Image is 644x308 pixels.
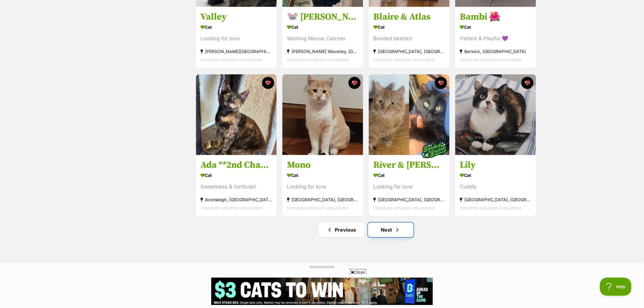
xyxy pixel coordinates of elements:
[201,205,262,210] span: Interstate adoption unavailable
[460,159,531,171] h3: Lily
[373,183,445,191] div: Looking for love
[195,222,537,237] nav: Pagination
[373,35,445,43] div: Bonded besties!
[373,205,435,210] span: Interstate adoption unavailable
[196,7,277,68] a: Valley Cat Looking for love [PERSON_NAME][GEOGRAPHIC_DATA] Interstate adoption unavailable favourite
[419,135,450,165] img: bonded besties
[369,155,450,216] a: River & [PERSON_NAME] Cat Looking for love [GEOGRAPHIC_DATA], [GEOGRAPHIC_DATA] Interstate adopti...
[319,222,364,237] a: Previous page
[287,11,359,23] h3: 🐭 [PERSON_NAME] 🐭
[282,155,363,216] a: Mono Cat Looking for love [GEOGRAPHIC_DATA], [GEOGRAPHIC_DATA] Interstate adoption unavailable fa...
[287,171,359,180] div: Cat
[369,7,450,68] a: Blaire & Atlas Cat Bonded besties! [GEOGRAPHIC_DATA], [GEOGRAPHIC_DATA] Interstate adoption unava...
[521,77,534,89] button: favourite
[201,35,272,43] div: Looking for love
[373,11,445,23] h3: Blaire & Atlas
[373,47,445,56] div: [GEOGRAPHIC_DATA], [GEOGRAPHIC_DATA]
[348,77,361,89] button: favourite
[460,183,531,191] div: Cuddly
[460,35,531,43] div: Patient & Playful 💜
[201,183,272,191] div: Sweetness & tortitude!
[287,159,359,171] h3: Mono
[373,195,445,204] div: [GEOGRAPHIC_DATA], [GEOGRAPHIC_DATA]
[211,278,433,305] iframe: Advertisement
[373,159,445,171] h3: River & [PERSON_NAME]
[201,23,272,32] div: Cat
[460,205,522,210] span: Interstate adoption unavailable
[600,278,632,296] iframe: Help Scout Beacon - Open
[460,195,531,204] div: [GEOGRAPHIC_DATA], [GEOGRAPHIC_DATA]
[282,74,363,155] img: Mono
[196,155,277,216] a: Ada **2nd Chance Cat Rescue** Cat Sweetness & tortitude! Avonsleigh, [GEOGRAPHIC_DATA] Interstate...
[201,195,272,204] div: Avonsleigh, [GEOGRAPHIC_DATA]
[201,159,272,171] h3: Ada **2nd Chance Cat Rescue**
[201,11,272,23] h3: Valley
[262,77,274,89] button: favourite
[455,74,536,155] img: Lily
[201,171,272,180] div: Cat
[460,11,531,23] h3: Bambi 🌺
[287,57,349,62] span: Interstate adoption unavailable
[201,57,262,62] span: Interstate adoption unavailable
[455,155,536,216] a: Lily Cat Cuddly [GEOGRAPHIC_DATA], [GEOGRAPHIC_DATA] Interstate adoption unavailable favourite
[373,171,445,180] div: Cat
[373,23,445,32] div: Cat
[460,23,531,32] div: Cat
[282,7,363,68] a: 🐭 [PERSON_NAME] 🐭 Cat Working Mouse Catcher [PERSON_NAME] Waverley, [GEOGRAPHIC_DATA] Interstate ...
[287,205,349,210] span: Interstate adoption unavailable
[369,74,450,155] img: River & Genevieve
[287,23,359,32] div: Cat
[368,222,414,237] a: Next page
[435,77,447,89] button: favourite
[287,47,359,56] div: [PERSON_NAME] Waverley, [GEOGRAPHIC_DATA]
[196,74,277,155] img: Ada **2nd Chance Cat Rescue**
[455,7,536,68] a: Bambi 🌺 Cat Patient & Playful 💜 Berwick, [GEOGRAPHIC_DATA] Interstate adoption unavailable favourite
[350,269,366,275] span: Close
[201,47,272,56] div: [PERSON_NAME][GEOGRAPHIC_DATA]
[287,183,359,191] div: Looking for love
[460,171,531,180] div: Cat
[287,35,359,43] div: Working Mouse Catcher
[460,47,531,56] div: Berwick, [GEOGRAPHIC_DATA]
[460,57,522,62] span: Interstate adoption unavailable
[287,195,359,204] div: [GEOGRAPHIC_DATA], [GEOGRAPHIC_DATA]
[373,57,435,62] span: Interstate adoption unavailable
